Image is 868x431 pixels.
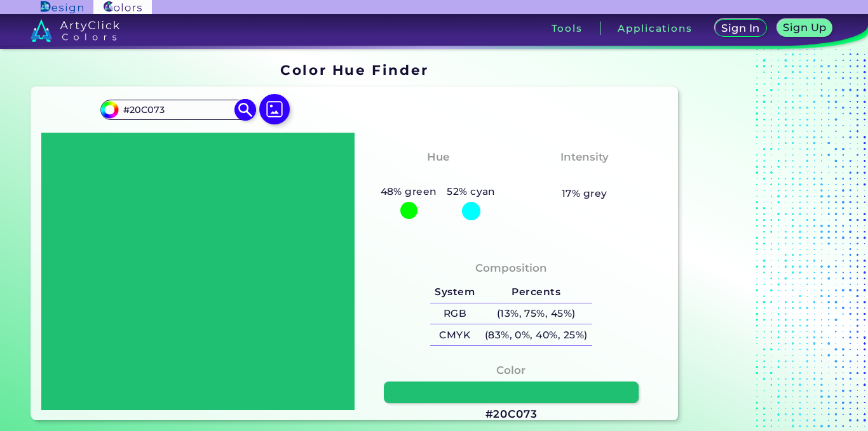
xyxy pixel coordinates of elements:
[430,282,480,303] h5: System
[398,168,478,183] h3: Green-Cyan
[41,1,83,13] img: ArtyClick Design logo
[562,185,607,202] h5: 17% grey
[618,23,692,33] h3: Applications
[480,303,592,324] h5: (13%, 75%, 45%)
[259,94,290,124] img: icon picture
[496,361,526,380] h4: Color
[560,148,609,166] h4: Intensity
[485,407,538,422] h3: #20C073
[430,324,480,345] h5: CMYK
[475,259,547,277] h4: Composition
[376,183,442,200] h5: 48% green
[785,23,824,32] h5: Sign Up
[234,99,257,121] img: icon search
[723,23,758,33] h5: Sign In
[480,282,592,303] h5: Percents
[280,60,428,79] h1: Color Hue Finder
[552,23,583,33] h3: Tools
[780,20,830,36] a: Sign Up
[430,303,480,324] h5: RGB
[427,148,449,166] h4: Hue
[480,324,592,345] h5: (83%, 0%, 40%, 25%)
[442,183,500,200] h5: 52% cyan
[717,20,764,36] a: Sign In
[551,168,618,183] h3: Moderate
[31,19,120,42] img: logo_artyclick_colors_white.svg
[119,102,237,119] input: type color..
